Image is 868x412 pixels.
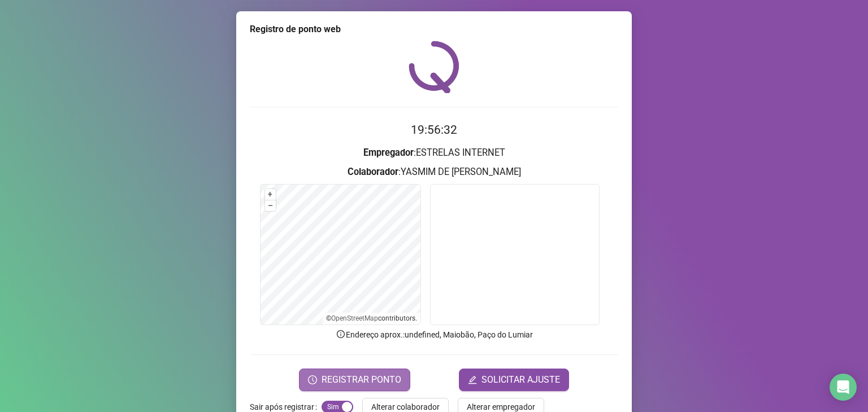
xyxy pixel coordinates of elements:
img: QRPoint [409,41,459,93]
span: SOLICITAR AJUSTE [481,373,560,387]
span: edit [468,375,477,384]
h3: : ESTRELAS INTERNET [250,146,618,160]
span: info-circle [336,329,346,339]
span: clock-circle [308,375,317,384]
button: REGISTRAR PONTO [299,369,410,391]
p: Endereço aprox. : undefined, Maiobão, Paço do Lumiar [250,328,618,341]
strong: Empregador [363,147,414,158]
time: 19:56:32 [411,123,457,137]
strong: Colaborador [348,166,398,177]
button: + [265,189,276,200]
div: Registro de ponto web [250,23,618,36]
button: editSOLICITAR AJUSTE [459,369,569,391]
h3: : YASMIM DE [PERSON_NAME] [250,165,618,179]
span: REGISTRAR PONTO [322,373,401,387]
a: OpenStreetMap [331,314,378,322]
li: © contributors. [326,314,417,322]
button: – [265,200,276,211]
div: Open Intercom Messenger [830,374,857,401]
